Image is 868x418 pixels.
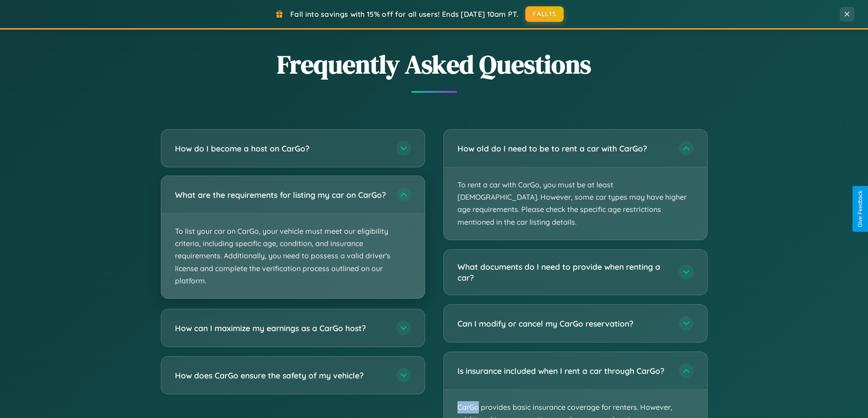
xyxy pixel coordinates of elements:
[444,167,707,240] p: To rent a car with CarGo, you must be at least [DEMOGRAPHIC_DATA]. However, some car types may ha...
[457,143,670,154] h3: How old do I need to be to rent a car with CarGo?
[175,370,387,381] h3: How does CarGo ensure the safety of my vehicle?
[175,322,387,334] h3: How can I maximize my earnings as a CarGo host?
[857,191,863,227] div: Give Feedback
[457,365,670,377] h3: Is insurance included when I rent a car through CarGo?
[175,189,387,201] h3: What are the requirements for listing my car on CarGo?
[161,47,708,82] h2: Frequently Asked Questions
[290,10,519,19] span: Fall into savings with 15% off for all users! Ends [DATE] 10am PT.
[175,143,387,154] h3: How do I become a host on CarGo?
[457,318,670,329] h3: Can I modify or cancel my CarGo reservation?
[457,261,670,283] h3: What documents do I need to provide when renting a car?
[161,214,425,298] p: To list your car on CarGo, your vehicle must meet our eligibility criteria, including specific ag...
[525,6,564,22] button: FALL15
